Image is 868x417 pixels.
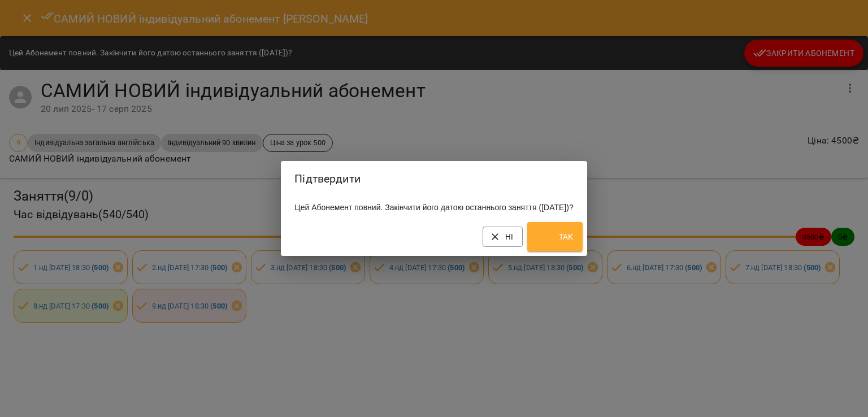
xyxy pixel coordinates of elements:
[492,230,514,244] span: Ні
[294,170,573,188] h2: Підтвердити
[527,222,583,251] button: Так
[281,197,587,218] div: Цей Абонемент повний. Закінчити його датою останнього заняття ([DATE])?
[536,225,574,248] span: Так
[483,227,523,247] button: Ні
